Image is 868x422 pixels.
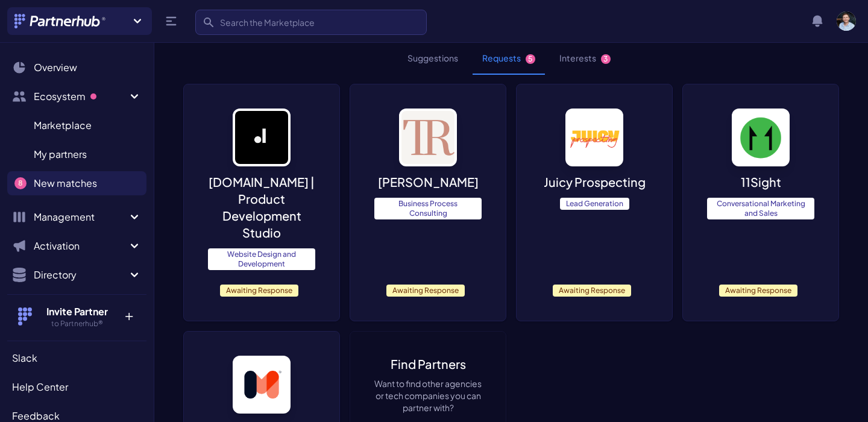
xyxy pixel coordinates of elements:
span: My partners [34,147,87,162]
span: New matches [34,176,97,191]
a: Slack [7,346,146,370]
button: Activation [7,234,146,258]
button: Suggestions [398,42,468,75]
a: image_alt Juicy ProspectingLead GenerationAwaiting Response [516,84,673,321]
span: Management [34,210,127,224]
p: Juicy Prospecting [544,174,646,191]
button: Requests [473,42,545,75]
p: [PERSON_NAME] [378,174,479,191]
img: image_alt [732,109,790,166]
span: Awaiting Response [719,285,797,297]
h5: to Partnerhub® [38,319,116,329]
button: Interests [550,42,620,75]
span: 3 [601,54,611,64]
span: Ecosystem [34,89,127,104]
span: Marketplace [34,118,92,133]
a: New matches [7,171,146,195]
a: Overview [7,55,146,80]
a: image_alt [PERSON_NAME]Business Process ConsultingAwaiting Response [350,84,506,321]
span: Directory [34,268,127,282]
img: image_alt [233,356,291,414]
img: user photo [837,11,856,31]
p: [DOMAIN_NAME] | Product Development Studio [208,174,315,241]
span: Help Center [12,380,68,394]
span: Awaiting Response [553,285,631,297]
img: image_alt [233,109,291,166]
button: Invite Partner to Partnerhub® + [7,294,146,338]
p: 11Sight [741,174,781,191]
a: Find Partners [391,356,466,373]
h4: Invite Partner [38,304,116,319]
span: Conversational Marketing and Sales [707,198,814,219]
span: Business Process Consulting [374,198,482,219]
a: image_alt 11SightConversational Marketing and SalesAwaiting Response [682,84,839,321]
a: Marketplace [7,113,146,137]
span: Awaiting Response [386,285,465,297]
span: Website Design and Development [208,248,315,270]
span: Slack [12,351,37,365]
a: Help Center [7,375,146,399]
span: Activation [34,239,127,253]
img: image_alt [399,109,457,166]
span: Lead Generation [560,198,629,210]
span: 5 [526,54,535,64]
span: Awaiting Response [220,285,298,297]
input: Search the Marketplace [195,10,427,35]
span: 8 [14,177,27,189]
button: Management [7,205,146,229]
button: Ecosystem [7,84,146,109]
img: image_alt [565,109,623,166]
img: Partnerhub® Logo [14,14,107,28]
span: Overview [34,60,77,75]
a: image_alt [DOMAIN_NAME] | Product Development StudioWebsite Design and DevelopmentAwaiting Response [183,84,340,321]
p: + [116,304,142,324]
a: My partners [7,142,146,166]
button: Directory [7,263,146,287]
